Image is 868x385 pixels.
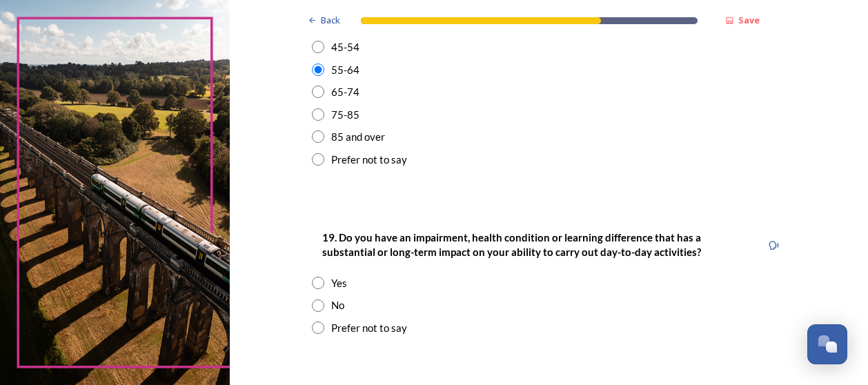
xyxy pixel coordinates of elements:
[331,62,359,78] div: 55-64
[807,324,847,364] button: Open Chat
[331,320,407,336] div: Prefer not to say
[321,14,340,27] span: Back
[331,84,359,100] div: 65-74
[331,39,359,55] div: 45-54
[322,231,703,258] strong: 19. Do you have an impairment, health condition or learning difference that has a substantial or ...
[331,297,344,313] div: No
[331,107,359,123] div: 75-85
[738,14,760,26] strong: Save
[331,275,347,291] div: Yes
[331,152,407,168] div: Prefer not to say
[331,129,385,145] div: 85 and over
